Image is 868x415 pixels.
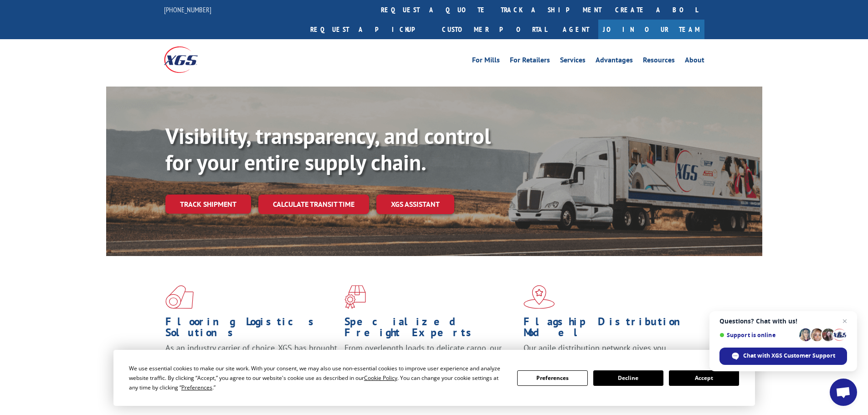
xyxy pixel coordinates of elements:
a: Agent [554,20,598,39]
a: [PHONE_NUMBER] [164,5,211,14]
span: Close chat [839,316,850,327]
div: Chat with XGS Customer Support [719,348,847,365]
a: Resources [643,56,675,67]
b: Visibility, transparency, and control for your entire supply chain. [165,122,491,176]
a: XGS ASSISTANT [376,195,454,214]
a: For Mills [472,56,500,67]
span: Our agile distribution network gives you nationwide inventory management on demand. [524,343,691,364]
h1: Flooring Logistics Solutions [165,316,338,343]
div: Open chat [830,379,857,406]
img: xgs-icon-flagship-distribution-model-red [524,285,555,309]
button: Preferences [517,370,587,386]
span: Preferences [181,384,212,391]
span: Support is online [719,332,796,338]
a: Request a pickup [303,20,435,39]
div: Cookie Consent Prompt [113,350,755,406]
span: As an industry carrier of choice, XGS has brought innovation and dedication to flooring logistics... [165,343,337,375]
h1: Flagship Distribution Model [524,316,696,343]
p: From overlength loads to delicate cargo, our experienced staff knows the best way to move your fr... [344,343,517,383]
a: Services [560,56,586,67]
h1: Specialized Freight Experts [344,316,517,343]
a: Track shipment [165,195,251,214]
img: xgs-icon-focused-on-flooring-red [344,285,366,309]
a: Calculate transit time [258,195,369,214]
a: Advantages [596,56,633,67]
button: Decline [593,370,663,386]
span: Questions? Chat with us! [719,318,847,325]
a: About [685,56,704,67]
img: xgs-icon-total-supply-chain-intelligence-red [165,285,194,309]
div: We use essential cookies to make our site work. With your consent, we may also use non-essential ... [129,364,506,392]
span: Chat with XGS Customer Support [743,352,835,360]
button: Accept [669,370,739,386]
a: For Retailers [510,56,550,67]
a: Join Our Team [598,20,704,39]
span: Cookie Policy [364,374,397,382]
a: Customer Portal [435,20,554,39]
